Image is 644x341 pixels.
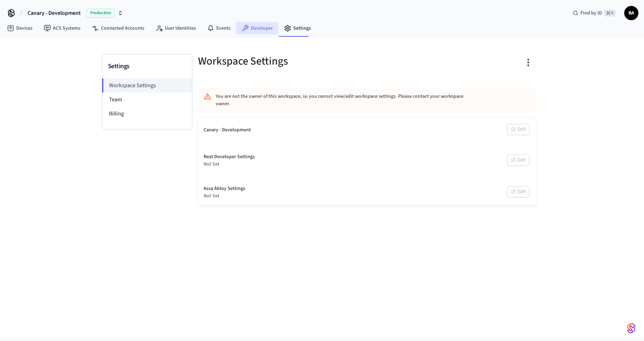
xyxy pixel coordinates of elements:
[28,9,81,17] span: Canary - Development
[627,323,636,334] img: SeamLogoGradient.69752ec5.svg
[204,185,245,192] div: Assa Abloy Settings
[580,10,602,17] span: Find by ID
[102,78,192,92] li: Workspace Settings
[604,10,616,17] span: ⌘ K
[204,192,245,200] div: Not Set
[108,61,186,71] h3: Settings
[38,22,86,35] a: ACS Systems
[278,22,317,35] a: Settings
[86,22,150,35] a: Connected Accounts
[204,126,251,134] div: Canary - Development
[236,22,278,35] a: Developer
[86,8,115,18] span: Production
[204,153,255,161] div: Nest Developer Settings
[625,7,638,19] span: BA
[102,107,192,121] li: Billing
[204,161,255,168] div: Not Set
[198,54,363,68] h5: Workspace Settings
[1,22,38,35] a: Devices
[102,92,192,107] li: Team
[567,7,621,19] div: Find by ID⌘ K
[150,22,201,35] a: User Identities
[216,90,477,110] div: You are not the owner of this workspace, so you cannot view/edit workspace settings. Please conta...
[201,22,236,35] a: Events
[624,6,638,20] button: BA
